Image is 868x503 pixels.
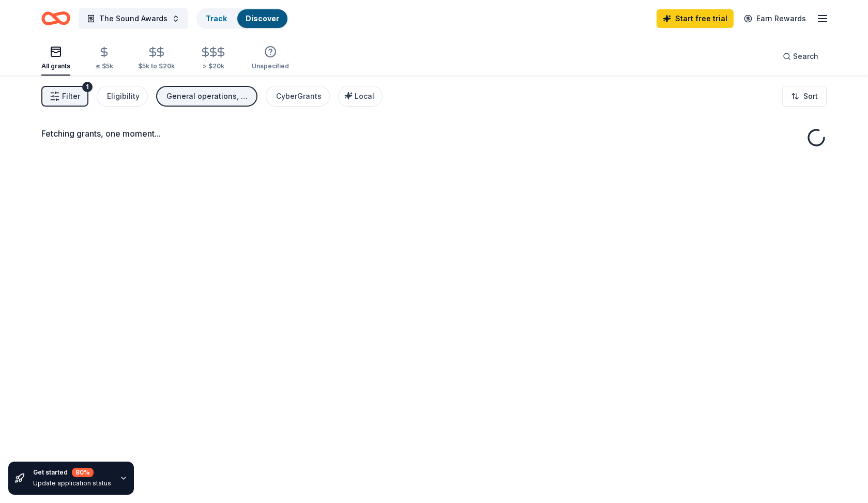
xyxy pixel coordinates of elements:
[355,92,374,100] span: Local
[33,479,111,487] div: Update application status
[41,127,827,140] div: Fetching grants, one moment...
[107,90,140,102] div: Eligibility
[200,62,227,70] div: > $20k
[166,90,249,102] div: General operations, Scholarship, Projects & programming, Conference, Fellowship, Training and cap...
[252,62,289,70] div: Unspecified
[774,46,827,67] button: Search
[266,86,330,107] button: CyberGrants
[138,42,175,76] button: $5k to $20k
[338,86,383,107] button: Local
[657,9,734,28] a: Start free trial
[95,42,113,76] button: ≤ $5k
[206,14,227,23] a: Track
[97,86,148,107] button: Eligibility
[738,9,812,28] a: Earn Rewards
[79,8,188,29] button: The Sound Awards
[62,90,80,102] span: Filter
[138,62,175,70] div: $5k to $20k
[793,50,818,63] span: Search
[246,14,279,23] a: Discover
[803,90,818,102] span: Sort
[276,90,322,102] div: CyberGrants
[41,6,70,31] a: Home
[33,468,111,477] div: Get started
[72,468,94,477] div: 80 %
[782,86,827,107] button: Sort
[196,8,288,29] button: TrackDiscover
[41,62,70,70] div: All grants
[99,12,167,25] span: The Sound Awards
[156,86,257,107] button: General operations, Scholarship, Projects & programming, Conference, Fellowship, Training and cap...
[41,86,88,107] button: Filter1
[252,41,289,76] button: Unspecified
[95,62,113,70] div: ≤ $5k
[41,41,70,76] button: All grants
[82,82,93,92] div: 1
[200,42,227,76] button: > $20k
